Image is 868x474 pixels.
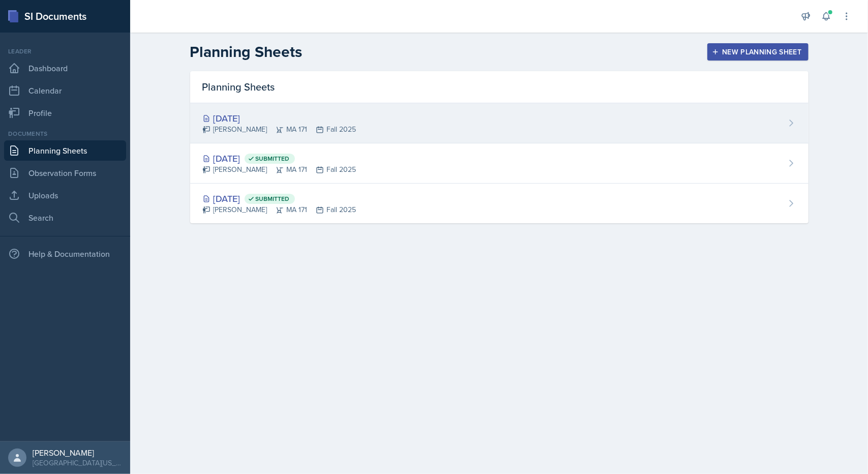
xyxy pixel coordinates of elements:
[4,58,126,78] a: Dashboard
[4,47,126,56] div: Leader
[190,43,303,61] h2: Planning Sheets
[202,124,356,135] div: [PERSON_NAME] MA 171 Fall 2025
[190,143,809,184] a: [DATE] Submitted [PERSON_NAME]MA 171Fall 2025
[4,103,126,123] a: Profile
[714,48,801,56] div: New Planning Sheet
[202,111,356,125] div: [DATE]
[190,103,809,143] a: [DATE] [PERSON_NAME]MA 171Fall 2025
[202,192,356,205] div: [DATE]
[190,184,809,223] a: [DATE] Submitted [PERSON_NAME]MA 171Fall 2025
[256,155,290,163] span: Submitted
[4,140,126,161] a: Planning Sheets
[202,164,356,175] div: [PERSON_NAME] MA 171 Fall 2025
[4,163,126,183] a: Observation Forms
[33,458,122,468] div: [GEOGRAPHIC_DATA][US_STATE] in [GEOGRAPHIC_DATA]
[4,208,126,228] a: Search
[33,448,122,458] div: [PERSON_NAME]
[202,204,356,215] div: [PERSON_NAME] MA 171 Fall 2025
[256,195,290,203] span: Submitted
[190,71,809,103] div: Planning Sheets
[4,185,126,205] a: Uploads
[202,152,356,165] div: [DATE]
[707,43,808,61] button: New Planning Sheet
[4,129,126,138] div: Documents
[4,244,126,264] div: Help & Documentation
[4,80,126,101] a: Calendar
